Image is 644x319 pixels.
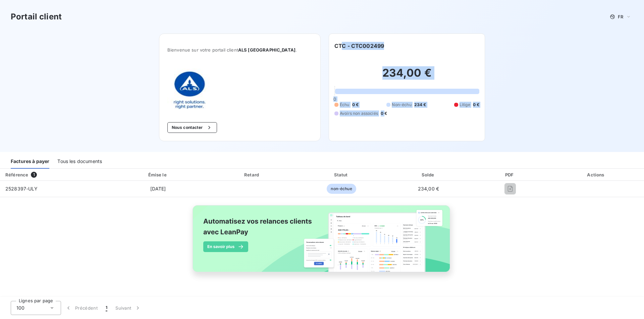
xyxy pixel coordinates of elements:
span: Bienvenue sur votre portail client . [167,47,312,53]
div: Actions [550,171,643,178]
div: Référence [5,172,28,177]
div: PDF [473,171,547,178]
div: Statut [299,171,384,178]
span: Avoirs non associés [340,110,378,116]
span: [DATE] [150,186,166,191]
span: Non-échu [392,102,411,108]
span: 234,00 € [418,186,439,191]
div: Émise le [110,171,206,178]
span: 2528397-ULY [5,186,38,191]
img: Company logo [167,69,210,111]
span: 1 [31,172,37,178]
span: 0 € [352,102,359,108]
div: Solde [387,171,470,178]
button: 1 [102,301,111,315]
span: 1 [106,305,107,311]
button: Nous contacter [167,122,217,133]
span: FR [618,14,623,19]
span: 100 [16,305,24,311]
div: Tous les documents [57,155,102,169]
span: Litige [460,102,470,108]
span: Échu [340,102,350,108]
h6: CTC - CTC002499 [334,42,384,50]
button: Précédent [61,301,102,315]
span: ALS [GEOGRAPHIC_DATA] [238,47,296,53]
h2: 234,00 € [334,66,479,86]
span: 0 [333,96,336,102]
span: 0 € [381,110,387,116]
button: Suivant [111,301,145,315]
span: non-échue [327,184,356,194]
div: Factures à payer [11,155,49,169]
img: banner [186,201,458,284]
span: 0 € [473,102,479,108]
span: 234 € [414,102,426,108]
h3: Portail client [11,11,62,23]
div: Retard [209,171,296,178]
